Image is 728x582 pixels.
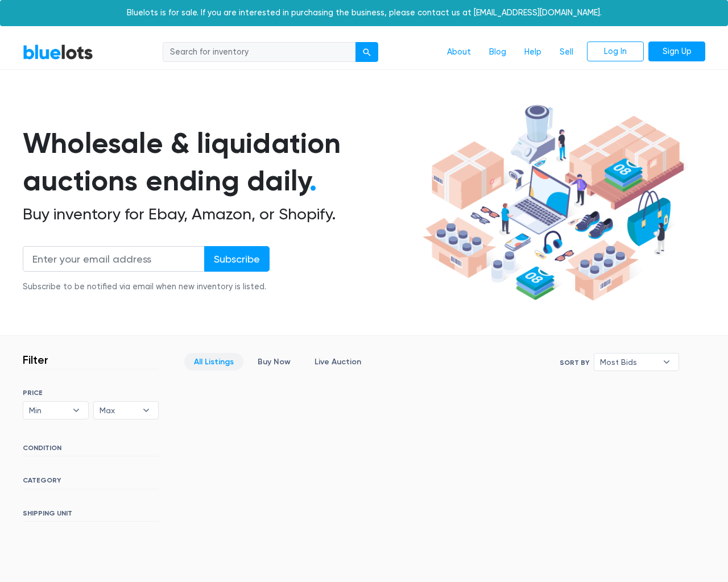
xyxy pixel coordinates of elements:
a: Blog [480,41,515,63]
a: Sign Up [648,41,705,62]
h3: Filter [23,353,48,367]
b: ▾ [134,402,158,419]
input: Subscribe [204,246,270,272]
a: Help [515,41,551,63]
div: Subscribe to be notified via email when new inventory is listed. [23,281,270,293]
a: Log In [587,41,644,62]
input: Enter your email address [23,246,205,272]
h6: SHIPPING UNIT [23,509,159,522]
span: Most Bids [600,354,657,371]
input: Search for inventory [163,42,356,63]
span: Max [100,402,137,419]
h6: PRICE [23,389,159,397]
b: ▾ [655,354,679,371]
span: . [309,164,317,198]
a: About [438,41,480,63]
h6: CATEGORY [23,476,159,489]
a: All Listings [184,353,243,371]
span: Min [29,402,67,419]
b: ▾ [64,402,88,419]
label: Sort By [560,357,589,368]
img: hero-ee84e7d0318cb26816c560f6b4441b76977f77a177738b4e94f68c95b2b83dbb.png [419,99,688,306]
a: BlueLots [23,44,93,60]
a: Sell [551,41,582,63]
h6: CONDITION [23,444,159,456]
a: Buy Now [248,353,300,371]
a: Live Auction [305,353,371,371]
h2: Buy inventory for Ebay, Amazon, or Shopify. [23,205,419,224]
h1: Wholesale & liquidation auctions ending daily [23,124,419,200]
